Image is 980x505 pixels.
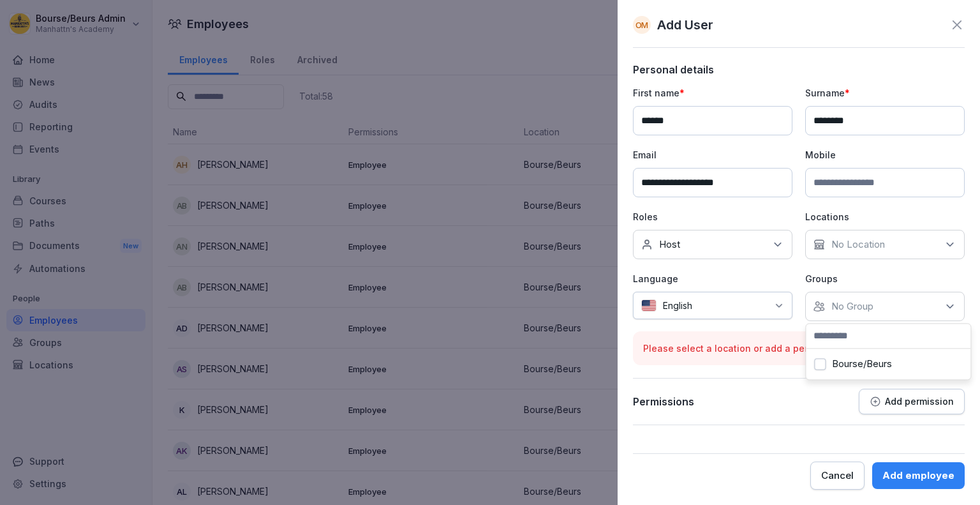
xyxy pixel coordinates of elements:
[633,210,792,223] p: Roles
[633,63,965,76] p: Personal details
[832,358,892,370] label: Bourse/Beurs
[633,148,792,162] p: Email
[805,86,965,100] p: Surname
[882,469,954,483] div: Add employee
[633,272,792,285] p: Language
[872,462,965,489] button: Add employee
[831,238,885,251] p: No Location
[831,300,873,313] p: No Group
[657,15,713,34] p: Add User
[643,342,954,355] p: Please select a location or add a permission.
[805,210,965,223] p: Locations
[859,389,965,414] button: Add permission
[805,272,965,285] p: Groups
[633,16,651,34] div: OM
[821,469,854,483] div: Cancel
[805,148,965,162] p: Mobile
[641,299,657,312] img: us.svg
[633,292,792,319] div: English
[659,238,680,251] p: Host
[633,86,792,100] p: First name
[633,395,694,408] p: Permissions
[885,396,954,407] p: Add permission
[810,462,865,490] button: Cancel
